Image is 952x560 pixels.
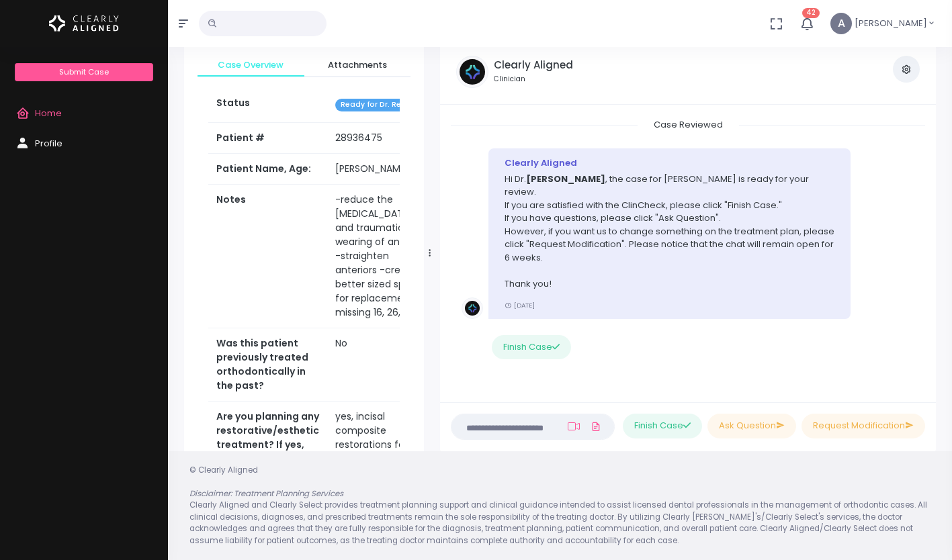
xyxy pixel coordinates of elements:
span: A [830,13,852,34]
span: Attachments [315,58,400,72]
th: Patient # [208,122,327,154]
th: Notes [208,185,327,328]
span: Profile [35,137,62,150]
span: [PERSON_NAME] [855,17,927,30]
h5: Clearly Aligned [494,59,573,71]
img: Logo Horizontal [49,9,119,38]
span: Home [35,107,62,120]
td: No [327,328,441,402]
a: Submit Case [15,63,153,81]
div: Clearly Aligned [505,156,834,170]
span: Case Reviewed [638,114,739,135]
div: © Clearly Aligned Clearly Aligned and Clearly Select provides treatment planning support and clin... [176,465,944,547]
span: Submit Case [59,66,109,77]
td: [PERSON_NAME], 54 [327,154,441,185]
span: Ready for Dr. Review [335,99,423,111]
button: Ask Question [707,414,796,438]
b: [PERSON_NAME] [526,173,605,185]
button: Request Modification [802,414,925,438]
a: Add Loom Video [565,421,582,432]
span: Case Overview [208,58,294,72]
small: [DATE] [505,301,535,310]
th: Status [208,88,327,122]
span: 42 [802,8,820,18]
button: Finish Case [492,335,571,360]
div: scrollable content [451,115,925,389]
td: 28936475 [327,123,441,154]
th: Are you planning any restorative/esthetic treatment? If yes, what are you planning? [208,402,327,489]
button: Finish Case [623,414,702,438]
td: yes, incisal composite restorations for anterior wear, future implants [327,402,441,489]
td: -reduce the [MEDICAL_DATA] and traumatic wearing of anteriors -straighten anteriors -create bette... [327,185,441,328]
p: Hi Dr. , the case for [PERSON_NAME] is ready for your review. If you are satisfied with the ClinC... [505,173,834,291]
th: Patient Name, Age: [208,154,327,185]
th: Was this patient previously treated orthodontically in the past? [208,328,327,402]
em: Disclaimer: Treatment Planning Services [189,488,343,499]
a: Add Files [588,414,604,438]
div: scrollable content [184,40,424,467]
small: Clinician [494,74,573,85]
